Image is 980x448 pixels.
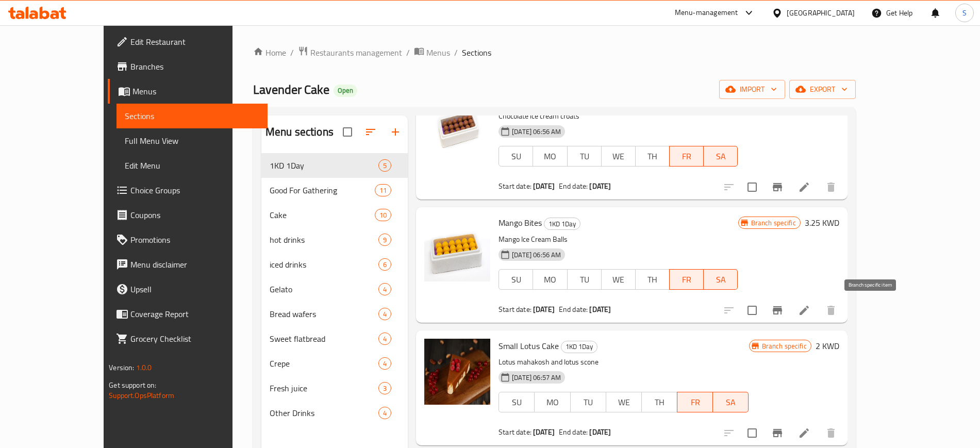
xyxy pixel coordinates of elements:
div: items [378,382,391,394]
div: items [378,407,391,419]
span: 4 [379,408,391,418]
a: Full Menu View [117,128,267,153]
span: Sections [462,46,491,59]
div: Bread wafers [270,308,378,320]
div: Other Drinks4 [261,401,408,425]
button: Branch-specific-item [765,298,790,323]
span: WE [610,395,638,410]
li: / [406,46,410,59]
span: Select to update [741,300,763,321]
button: FR [669,146,704,167]
a: Edit menu item [798,427,810,439]
a: Grocery Checklist [108,326,267,351]
span: Other Drinks [270,407,378,419]
span: MO [537,272,563,287]
button: TU [567,146,602,167]
span: Branches [130,60,259,73]
span: Sections [125,110,259,122]
div: hot drinks9 [261,227,408,252]
span: Coverage Report [130,308,259,320]
b: [DATE] [533,179,555,193]
div: [GEOGRAPHIC_DATA] [787,7,855,19]
span: SU [503,149,529,164]
div: Open [334,85,357,97]
span: Select to update [741,422,763,444]
a: Edit Restaurant [108,29,267,54]
span: TH [646,395,673,410]
button: delete [819,421,843,445]
a: Support.OpsPlatform [109,389,174,402]
span: Upsell [130,283,259,295]
span: 5 [379,161,391,171]
span: TU [572,149,597,164]
div: Sweet flatbread [270,333,378,345]
nav: breadcrumb [253,46,856,59]
span: MO [537,149,563,164]
span: 1.0.0 [136,361,152,374]
b: [DATE] [533,425,555,439]
span: Start date: [499,303,531,316]
button: export [789,80,856,99]
div: items [375,209,391,221]
a: Upsell [108,277,267,302]
a: Coupons [108,203,267,227]
a: Sections [117,104,267,128]
button: FR [669,269,704,290]
div: Fresh juice [270,382,378,394]
span: S [962,7,967,19]
span: Gelato [270,283,378,295]
a: Menus [108,79,267,104]
span: SU [503,395,530,410]
span: Grocery Checklist [130,333,259,345]
span: Start date: [499,425,531,439]
button: SA [713,392,749,412]
div: Gelato4 [261,277,408,302]
img: Mango Bites [424,215,490,281]
span: Open [334,86,357,95]
span: 1KD 1Day [270,159,378,172]
button: TU [567,269,602,290]
span: 11 [375,186,391,195]
div: Sweet flatbread4 [261,326,408,351]
button: TH [635,269,670,290]
span: SA [708,149,734,164]
div: items [378,234,391,246]
span: Crepe [270,357,378,370]
span: Branch specific [747,218,800,228]
button: WE [601,269,636,290]
span: Full Menu View [125,135,259,147]
button: SU [499,269,533,290]
button: Branch-specific-item [765,421,790,445]
span: WE [606,272,632,287]
button: SU [499,392,535,412]
span: SA [708,272,734,287]
div: Bread wafers4 [261,302,408,326]
a: Menus [414,46,450,59]
div: items [378,333,391,345]
div: Good For Gathering11 [261,178,408,203]
span: iced drinks [270,258,378,271]
span: export [798,83,848,96]
a: Edit menu item [798,304,810,317]
span: 1KD 1Day [544,218,580,230]
img: Small Lotus Cake [424,339,490,405]
button: SA [704,269,738,290]
div: items [378,357,391,370]
button: TU [570,392,606,412]
span: Branch specific [758,341,811,351]
button: SU [499,146,533,167]
span: 6 [379,260,391,270]
span: Good For Gathering [270,184,375,196]
a: Coverage Report [108,302,267,326]
span: [DATE] 06:56 AM [508,250,565,260]
b: [DATE] [533,303,555,316]
span: SA [717,395,744,410]
span: Menus [132,85,259,97]
span: End date: [559,425,588,439]
span: Lavender Cake [253,78,329,101]
span: MO [539,395,566,410]
span: Start date: [499,179,531,193]
p: Chocolate ice cream croats [499,110,738,123]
